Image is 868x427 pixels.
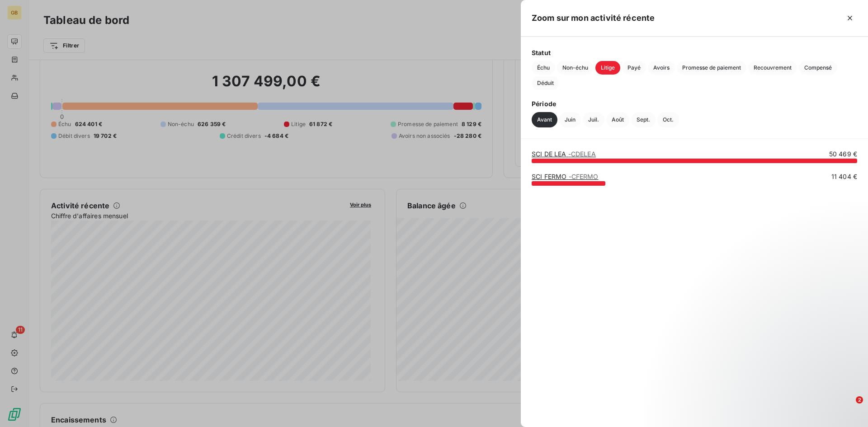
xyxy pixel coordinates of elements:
a: SCI FERMO [532,173,599,180]
button: Non-échu [557,61,594,75]
span: - CFERMO [569,173,599,180]
button: Juil. [583,112,604,127]
span: 2 [856,396,863,404]
span: 50 469 € [829,150,857,159]
button: Avant [532,112,557,127]
iframe: Intercom live chat [837,396,859,418]
a: SCI DE LEA [532,150,596,158]
span: Statut [532,48,857,57]
span: 11 404 € [831,172,857,181]
h5: Zoom sur mon activité récente [532,12,655,24]
button: Oct. [657,112,679,127]
button: Payé [622,61,646,75]
span: Période [532,99,857,108]
button: Juin [559,112,581,127]
button: Échu [532,61,555,75]
button: Août [606,112,629,127]
button: Avoirs [648,61,675,75]
span: - CDELEA [568,150,596,158]
button: Compensé [799,61,837,75]
button: Sept. [631,112,656,127]
button: Recouvrement [748,61,797,75]
button: Promesse de paiement [677,61,746,75]
button: Litige [595,61,620,75]
iframe: Intercom notifications message [687,339,868,403]
button: Déduit [532,76,559,90]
